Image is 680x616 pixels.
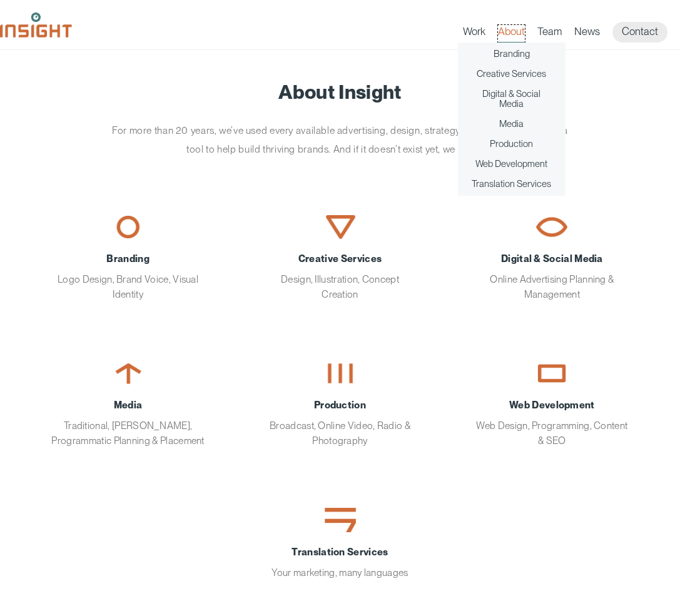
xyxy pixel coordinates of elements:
[474,398,629,448] div: Web Design, Programming, Content & SEO
[475,159,547,169] a: Web Development
[490,139,533,149] a: Production
[243,486,436,599] a: Translation ServicesYour marketing, many languages
[498,25,525,43] a: About
[474,251,629,301] div: Online Advertising Planning & Management
[262,251,417,266] span: Creative Services
[243,193,436,320] a: Creative ServicesDesign, Illustration, Concept Creation
[574,25,600,43] a: News
[463,25,485,43] a: Work
[455,340,648,467] a: Web DevelopmentWeb Design, Programming, Content & SEO
[494,49,530,59] a: Branding
[474,251,629,266] span: Digital & Social Media
[455,193,648,320] a: Digital & Social MediaOnline Advertising Planning & Management
[51,398,206,412] span: Media
[51,398,206,448] div: Traditional, [PERSON_NAME], Programmatic Planning & Placement
[243,340,436,467] a: ProductionBroadcast, Online Video, Radio & Photography
[477,69,546,79] a: Creative Services
[262,398,417,412] span: Production
[262,545,417,559] span: Translation Services
[463,22,680,43] nav: primary navigation menu
[32,193,225,320] a: BrandingLogo Design, Brand Voice, Visual Identity
[499,119,524,129] a: Media
[612,22,667,43] a: Contact
[262,251,417,301] div: Design, Illustration, Concept Creation
[470,89,553,109] a: Digital & Social Media
[19,81,661,103] h1: About Insight
[472,179,551,189] a: Translation Services
[474,398,629,412] span: Web Development
[262,545,417,580] div: Your marketing, many languages
[537,25,562,43] a: Team
[32,340,225,467] a: MediaTraditional, [PERSON_NAME], Programmatic Planning & Placement
[106,121,575,158] p: For more than 20 years, we’ve used every available advertising, design, strategy, media and socia...
[51,251,206,266] span: Branding
[262,398,417,448] div: Broadcast, Online Video, Radio & Photography
[51,251,206,301] div: Logo Design, Brand Voice, Visual Identity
